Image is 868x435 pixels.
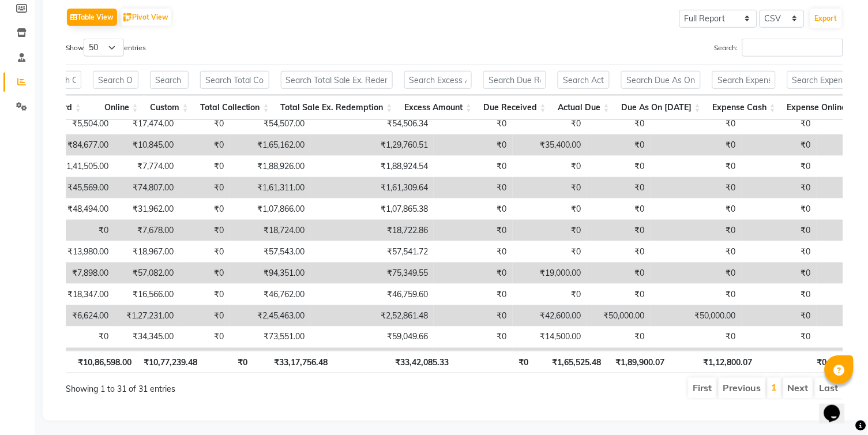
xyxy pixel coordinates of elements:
td: ₹0 [179,305,230,327]
td: ₹0 [179,177,230,198]
td: ₹0 [513,348,587,369]
th: ₹0 [758,351,833,373]
th: Expense Online: activate to sort column ascending [781,95,862,120]
td: ₹0 [587,241,651,262]
input: Search Total Collection [200,71,269,89]
th: ₹10,77,239.48 [137,351,204,373]
input: Search Actual Due [558,71,610,89]
td: ₹0 [587,198,651,220]
td: ₹0 [434,177,513,198]
td: ₹34,345.00 [114,327,179,348]
img: pivot.png [123,13,132,22]
td: ₹2,729.00 [114,348,179,369]
td: ₹0 [434,220,513,241]
input: Search Total Sale Ex. Redemption [281,71,393,89]
th: Online: activate to sort column ascending [87,95,144,120]
td: ₹0 [179,156,230,177]
td: ₹0 [179,220,230,241]
td: ₹0 [651,177,742,198]
td: ₹0 [587,156,651,177]
th: Expense Cash: activate to sort column ascending [707,95,781,120]
td: ₹54,506.34 [310,113,434,134]
td: ₹0 [179,113,230,134]
button: Pivot View [121,9,171,26]
td: ₹7,898.00 [49,262,114,284]
td: ₹35,400.00 [513,134,587,156]
td: ₹7,678.00 [114,220,179,241]
td: ₹0 [651,113,742,134]
td: ₹0 [179,327,230,348]
td: ₹75,349.55 [310,262,434,284]
td: ₹0 [513,113,587,134]
button: Export [810,9,842,28]
td: ₹57,541.72 [310,241,434,262]
td: ₹0 [651,198,742,220]
td: ₹1,07,865.38 [310,198,434,220]
td: ₹1,61,311.00 [230,177,310,198]
input: Search Online [93,71,138,89]
td: ₹1,29,760.51 [310,134,434,156]
td: ₹0 [742,156,817,177]
td: ₹0 [742,284,817,305]
td: ₹0 [49,220,114,241]
td: ₹1,07,866.00 [230,198,310,220]
td: ₹1,769.00 [49,348,114,369]
td: ₹59,049.66 [310,327,434,348]
td: ₹0 [434,305,513,327]
td: ₹0 [513,156,587,177]
td: ₹46,762.00 [230,284,310,305]
td: ₹0 [434,262,513,284]
td: ₹0 [742,305,817,327]
th: Total Collection: activate to sort column ascending [194,95,275,120]
td: ₹0 [742,113,817,134]
th: ₹1,89,900.07 [607,351,671,373]
th: ₹1,12,800.07 [671,351,758,373]
td: ₹0 [651,220,742,241]
td: ₹0 [513,284,587,305]
a: 1 [772,382,777,393]
td: ₹2,52,861.48 [310,305,434,327]
td: ₹0 [513,198,587,220]
td: ₹5,504.00 [49,113,114,134]
td: ₹0 [434,156,513,177]
td: ₹0 [651,262,742,284]
td: ₹0 [513,220,587,241]
input: Search Due Received [483,71,546,89]
td: ₹0 [742,241,817,262]
td: ₹0 [742,220,817,241]
td: ₹0 [587,220,651,241]
td: ₹18,347.00 [49,284,114,305]
td: ₹0 [179,262,230,284]
td: ₹10,845.00 [114,134,179,156]
td: ₹17,474.00 [114,113,179,134]
td: ₹0 [179,284,230,305]
td: ₹50,000.00 [587,305,651,327]
td: ₹19,000.00 [513,262,587,284]
input: Search Expense Cash [712,71,776,89]
iframe: chat widget [820,389,856,423]
td: ₹0 [742,198,817,220]
th: Custom: activate to sort column ascending [144,95,194,120]
td: ₹0 [434,198,513,220]
td: ₹0 [742,348,817,369]
th: ₹33,42,085.33 [333,351,454,373]
th: ₹0 [204,351,254,373]
th: ₹10,86,598.00 [72,351,138,373]
td: ₹0 [179,134,230,156]
td: ₹0 [651,284,742,305]
td: ₹7,774.00 [114,156,179,177]
button: Table View [67,9,117,26]
td: ₹1,41,505.00 [49,156,114,177]
th: Excess Amount: activate to sort column ascending [399,95,478,120]
td: ₹7,208.92 [310,348,434,369]
td: ₹0 [742,262,817,284]
td: ₹2,45,463.00 [230,305,310,327]
td: ₹0 [742,134,817,156]
td: ₹1,88,926.00 [230,156,310,177]
td: ₹0 [651,348,742,369]
input: Search Excess Amount [404,71,472,89]
td: ₹0 [179,348,230,369]
td: ₹0 [434,348,513,369]
td: ₹94,351.00 [230,262,310,284]
td: ₹7,209.00 [230,348,310,369]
